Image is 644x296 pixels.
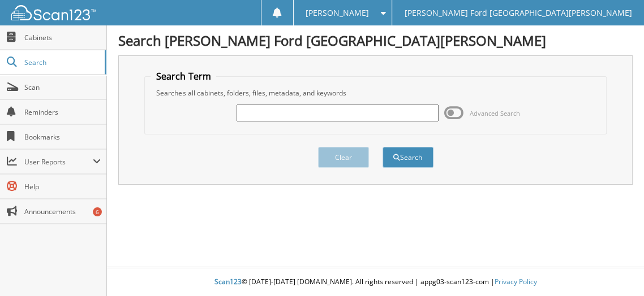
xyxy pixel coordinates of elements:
span: Reminders [24,107,101,117]
button: Clear [318,147,369,168]
a: Privacy Policy [495,277,537,286]
span: Search [24,58,99,67]
div: 6 [93,207,102,216]
span: Cabinets [24,33,101,42]
span: [PERSON_NAME] Ford [GEOGRAPHIC_DATA][PERSON_NAME] [405,10,632,16]
span: Scan [24,82,101,92]
div: Searches all cabinets, folders, files, metadata, and keywords [151,88,600,98]
span: Scan123 [214,277,242,286]
button: Search [383,147,433,168]
iframe: Chat Widget [587,242,644,296]
span: Help [24,182,101,191]
h1: Search [PERSON_NAME] Ford [GEOGRAPHIC_DATA][PERSON_NAME] [118,31,633,50]
span: User Reports [24,157,93,167]
span: Announcements [24,207,101,216]
span: [PERSON_NAME] [306,10,369,16]
span: Bookmarks [24,132,101,142]
div: © [DATE]-[DATE] [DOMAIN_NAME]. All rights reserved | appg03-scan123-com | [107,268,644,296]
img: scan123-logo-white.svg [11,5,96,20]
legend: Search Term [151,70,216,82]
span: Advanced Search [470,109,520,117]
